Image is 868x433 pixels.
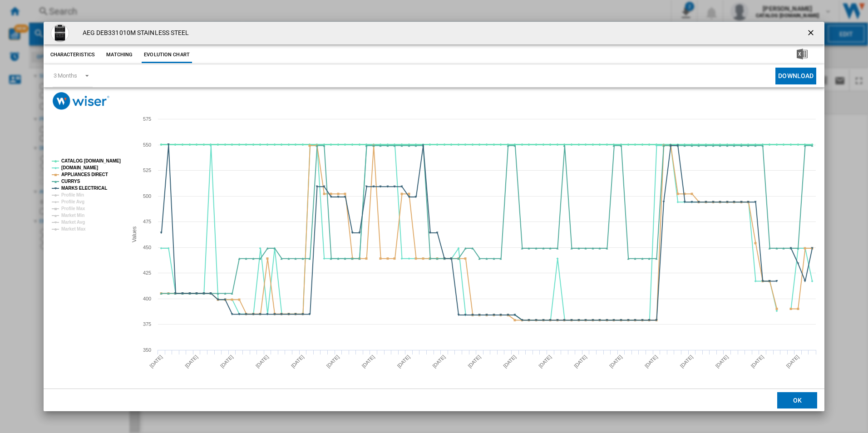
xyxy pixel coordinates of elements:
tspan: CATALOG [DOMAIN_NAME] [61,158,121,163]
tspan: [DATE] [431,354,446,369]
tspan: [DATE] [184,354,199,369]
tspan: 475 [143,219,151,224]
tspan: 375 [143,321,151,327]
tspan: APPLIANCES DIRECT [61,172,108,177]
tspan: 400 [143,296,151,301]
tspan: [DATE] [219,354,234,369]
img: excel-24x24.png [797,49,808,59]
ng-md-icon: getI18NText('BUTTONS.CLOSE_DIALOG') [806,28,817,39]
tspan: [DATE] [608,354,623,369]
tspan: 550 [143,142,151,148]
tspan: [DATE] [290,354,305,369]
tspan: Market Min [61,213,84,218]
tspan: [DATE] [396,354,411,369]
tspan: Profile Max [61,206,85,211]
button: Evolution chart [142,47,192,63]
button: Download in Excel [782,47,822,63]
md-dialog: Product popup [44,22,825,412]
tspan: Profile Avg [61,199,84,204]
tspan: 425 [143,270,151,276]
button: Matching [99,47,139,63]
tspan: 350 [143,347,151,353]
img: 10164869 [51,24,69,42]
button: OK [777,392,817,408]
tspan: [DOMAIN_NAME] [61,165,98,170]
tspan: 500 [143,193,151,199]
tspan: MARKS ELECTRICAL [61,186,107,191]
tspan: 525 [143,167,151,173]
tspan: Market Avg [61,220,85,225]
tspan: [DATE] [538,354,552,369]
tspan: [DATE] [502,354,517,369]
tspan: Profile Min [61,192,84,197]
tspan: [DATE] [360,354,375,369]
tspan: [DATE] [714,354,729,369]
div: 3 Months [54,72,77,79]
tspan: [DATE] [785,354,800,369]
tspan: 450 [143,245,151,250]
button: getI18NText('BUTTONS.CLOSE_DIALOG') [803,24,821,42]
tspan: [DATE] [325,354,340,369]
tspan: 575 [143,116,151,122]
h4: AEG DEB331010M STAINLESS STEEL [78,29,189,38]
tspan: [DATE] [573,354,588,369]
tspan: [DATE] [643,354,658,369]
tspan: [DATE] [750,354,764,369]
tspan: [DATE] [679,354,694,369]
tspan: [DATE] [255,354,270,369]
button: Characteristics [48,47,98,63]
button: Download [775,68,816,84]
tspan: [DATE] [467,354,482,369]
img: logo_wiser_300x94.png [53,92,109,110]
tspan: Values [131,226,138,242]
tspan: [DATE] [148,354,163,369]
tspan: Market Max [61,226,86,231]
tspan: CURRYS [61,179,80,184]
